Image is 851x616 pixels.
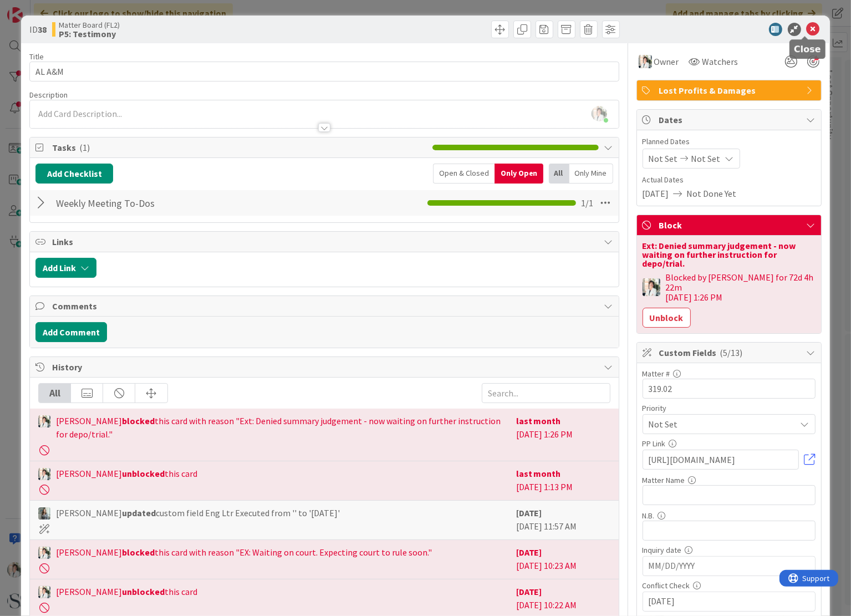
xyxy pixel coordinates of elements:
[495,164,543,184] div: Only Open
[59,21,120,29] span: Matter Board (FL2)
[38,507,50,520] img: LG
[38,468,50,480] img: KT
[59,29,120,38] b: P5: Testimony
[38,415,50,427] img: KT
[38,586,50,598] img: KT
[56,546,432,559] span: [PERSON_NAME] this card with reason "EX: Waiting on court. Expecting court to rule soon."
[643,582,816,589] div: Conflict Check
[516,585,610,613] div: [DATE] 10:22 AM
[649,557,809,576] input: MM/DD/YYYY
[643,278,660,296] img: KT
[52,235,598,248] span: Links
[516,414,610,455] div: [DATE] 1:26 PM
[56,506,340,520] span: [PERSON_NAME] custom field Eng Ltr Executed from '' to '[DATE]'
[643,174,816,186] span: Actual Dates
[122,468,165,479] b: unblocked
[516,415,561,426] b: last month
[79,142,90,153] span: ( 1 )
[29,52,44,62] label: Title
[643,187,669,200] span: [DATE]
[643,136,816,147] span: Planned Dates
[516,507,542,518] b: [DATE]
[433,164,495,184] div: Open & Closed
[23,2,50,15] span: Support
[122,586,165,597] b: unblocked
[516,546,610,573] div: [DATE] 10:23 AM
[516,468,561,479] b: last month
[516,506,610,534] div: [DATE] 11:57 AM
[649,152,678,165] span: Not Set
[720,347,743,358] span: ( 5/13 )
[643,241,816,268] div: Ext: Denied summary judgement - now waiting on further instruction for depo/trial.
[643,440,816,447] div: PP Link
[659,113,801,126] span: Dates
[56,585,197,598] span: [PERSON_NAME] this card
[39,384,71,403] div: All
[122,415,155,426] b: blocked
[38,547,50,559] img: KT
[643,546,816,554] div: Inquiry date
[516,586,542,597] b: [DATE]
[52,141,426,154] span: Tasks
[659,346,801,359] span: Custom Fields
[29,90,68,100] span: Description
[659,84,801,97] span: Lost Profits & Damages
[691,152,721,165] span: Not Set
[38,24,47,35] b: 38
[649,416,791,432] span: Not Set
[654,55,679,68] span: Owner
[52,360,598,374] span: History
[56,467,197,480] span: [PERSON_NAME] this card
[56,414,510,441] span: [PERSON_NAME] this card with reason "Ext: Denied summary judgement - now waiting on further instr...
[666,272,816,302] div: Blocked by [PERSON_NAME] for 72d 4h 22m [DATE] 1:26 PM
[52,299,598,313] span: Comments
[794,44,821,54] h5: Close
[549,164,569,184] div: All
[122,507,156,518] b: updated
[592,106,607,121] img: khuw9Zwdgjik5dLLghHNcNXsaTe6KtJG.jpg
[643,308,691,328] button: Unblock
[639,55,652,68] img: KT
[29,62,619,82] input: type card name here...
[643,475,685,485] label: Matter Name
[643,369,670,379] label: Matter #
[643,511,655,521] label: N.B.
[52,193,302,213] input: Add Checklist...
[35,164,113,184] button: Add Checklist
[482,383,610,403] input: Search...
[582,196,594,210] span: 1 / 1
[643,404,816,412] div: Priority
[35,258,96,278] button: Add Link
[35,322,107,342] button: Add Comment
[687,187,737,200] span: Not Done Yet
[659,218,801,232] span: Block
[122,547,155,558] b: blocked
[569,164,613,184] div: Only Mine
[702,55,738,68] span: Watchers
[29,23,47,36] span: ID
[516,547,542,558] b: [DATE]
[649,592,809,611] input: MM/DD/YYYY
[516,467,610,495] div: [DATE] 1:13 PM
